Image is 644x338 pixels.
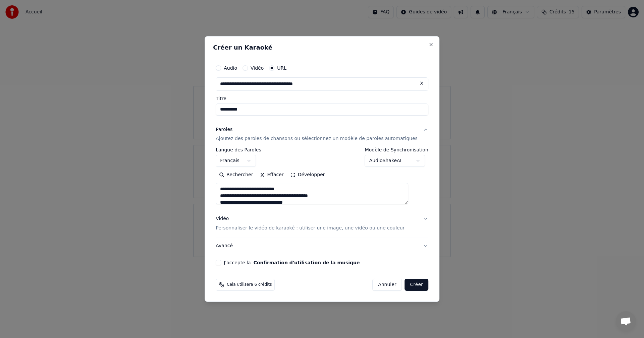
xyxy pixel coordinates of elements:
[224,66,237,70] label: Audio
[216,210,428,237] button: VidéoPersonnaliser le vidéo de karaoké : utiliser une image, une vidéo ou une couleur
[216,148,428,210] div: ParolesAjoutez des paroles de chansons ou sélectionnez un modèle de paroles automatiques
[216,148,261,152] label: Langue des Paroles
[365,148,428,152] label: Modèle de Synchronisation
[227,282,272,287] span: Cela utilisera 6 crédits
[216,136,418,142] p: Ajoutez des paroles de chansons ou sélectionnez un modèle de paroles automatiques
[287,170,328,181] button: Développer
[405,279,428,291] button: Créer
[216,121,428,148] button: ParolesAjoutez des paroles de chansons ou sélectionnez un modèle de paroles automatiques
[216,237,428,255] button: Avancé
[251,66,264,70] label: Vidéo
[216,126,232,133] div: Paroles
[254,260,360,265] button: J'accepte la
[372,279,402,291] button: Annuler
[216,170,256,181] button: Rechercher
[216,225,405,231] p: Personnaliser le vidéo de karaoké : utiliser une image, une vidéo ou une couleur
[213,45,431,51] h2: Créer un Karaoké
[216,216,405,232] div: Vidéo
[224,260,360,265] label: J'accepte la
[256,170,287,181] button: Effacer
[216,96,428,101] label: Titre
[277,66,286,70] label: URL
